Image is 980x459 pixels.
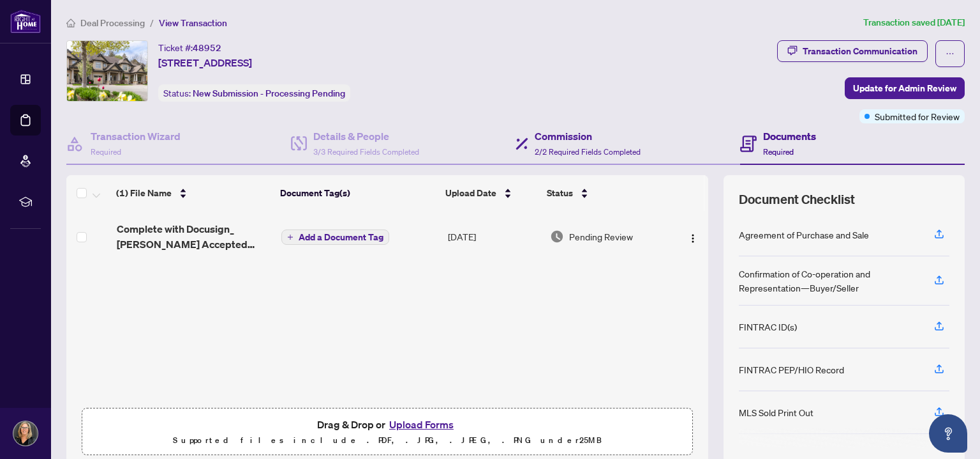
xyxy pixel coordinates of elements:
[317,416,457,433] span: Drag & Drop or
[763,128,816,144] h4: Documents
[10,10,41,33] img: logo
[929,414,967,453] button: Open asap
[853,78,956,98] span: Update for Admin Review
[158,40,221,55] div: Ticket #:
[440,175,542,211] th: Upload Date
[281,229,389,245] button: Add a Document Tag
[111,175,275,211] th: (1) File Name
[158,84,350,102] div: Status:
[91,147,121,157] span: Required
[150,15,154,30] li: /
[313,147,419,157] span: 3/3 Required Fields Completed
[445,186,496,200] span: Upload Date
[946,49,954,58] span: ellipsis
[443,211,545,262] td: [DATE]
[535,147,641,157] span: 2/2 Required Fields Completed
[80,17,145,29] span: Deal Processing
[739,362,844,377] div: FINTRAC PEP/HIO Record
[739,405,813,419] div: MLS Sold Print Out
[159,17,227,29] span: View Transaction
[683,226,703,247] button: Logo
[67,41,147,101] img: IMG-X12290701_1.jpg
[193,42,221,54] span: 48952
[688,233,698,244] img: Logo
[117,221,272,252] span: Complete with Docusign_ [PERSON_NAME] Accepted Offer 1.pdf
[875,109,960,123] span: Submitted for Review
[739,228,869,242] div: Agreement of Purchase and Sale
[82,408,692,456] span: Drag & Drop orUpload FormsSupported files include .PDF, .JPG, .JPEG, .PNG under25MB
[547,186,573,200] span: Status
[287,234,293,240] span: plus
[116,186,172,200] span: (1) File Name
[281,229,389,245] button: Add a Document Tag
[535,128,641,144] h4: Commission
[13,421,38,446] img: Profile Icon
[777,40,928,62] button: Transaction Communication
[739,267,919,295] div: Confirmation of Co-operation and Representation—Buyer/Seller
[763,147,794,157] span: Required
[803,41,917,61] div: Transaction Communication
[739,191,855,208] span: Document Checklist
[91,128,181,144] h4: Transaction Wizard
[313,128,419,144] h4: Details & People
[569,229,633,244] span: Pending Review
[275,175,440,211] th: Document Tag(s)
[193,88,345,99] span: New Submission - Processing Pending
[845,77,965,99] button: Update for Admin Review
[158,55,252,70] span: [STREET_ADDRESS]
[66,19,75,27] span: home
[299,233,383,242] span: Add a Document Tag
[90,433,685,448] p: Supported files include .PDF, .JPG, .JPEG, .PNG under 25 MB
[385,416,457,433] button: Upload Forms
[550,229,564,244] img: Document Status
[863,15,965,30] article: Transaction saved [DATE]
[739,320,797,334] div: FINTRAC ID(s)
[542,175,669,211] th: Status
